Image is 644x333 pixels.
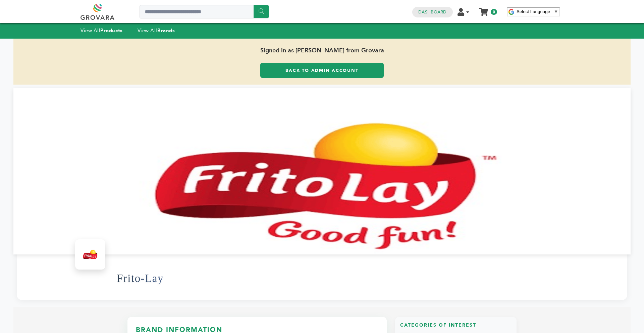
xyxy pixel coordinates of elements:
img: Frito-Lay Logo [77,241,104,268]
input: Search a product or brand... [140,5,269,18]
span: Select Language [517,9,550,14]
a: My Cart [480,6,488,13]
strong: Products [100,27,122,34]
a: View AllProducts [80,27,123,34]
strong: Brands [157,27,175,34]
h1: Frito-Lay [117,262,164,295]
a: Back to Admin Account [260,63,384,78]
a: View AllBrands [138,27,175,34]
span: 0 [491,9,497,15]
a: Dashboard [418,9,446,15]
span: ▼ [554,9,558,14]
a: Select Language​ [517,9,558,14]
span: Signed in as [PERSON_NAME] from Grovara [13,39,631,63]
